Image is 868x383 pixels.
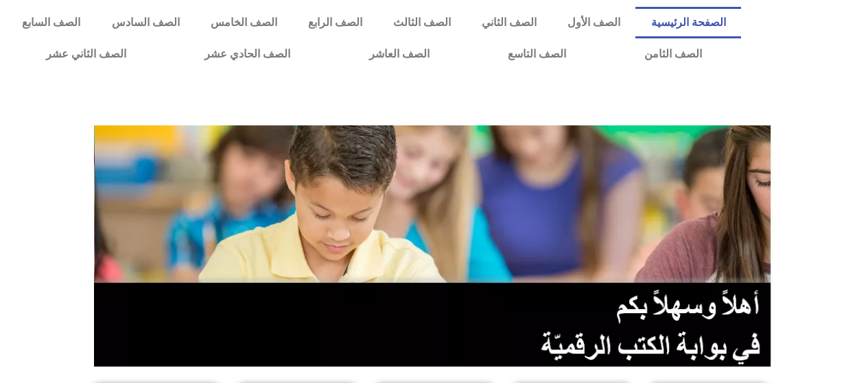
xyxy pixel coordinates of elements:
a: الصف الثالث [377,7,466,38]
a: الصف السادس [96,7,195,38]
a: الصف الثامن [605,38,741,70]
a: الصف العاشر [330,38,469,70]
a: الصفحة الرئيسية [635,7,741,38]
a: الصف التاسع [469,38,605,70]
a: الصف السابع [7,7,96,38]
a: الصف الحادي عشر [165,38,329,70]
a: الصف الثاني عشر [7,38,165,70]
a: الصف الثاني [466,7,552,38]
a: الصف الأول [552,7,635,38]
a: الصف الرابع [292,7,377,38]
a: الصف الخامس [195,7,292,38]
